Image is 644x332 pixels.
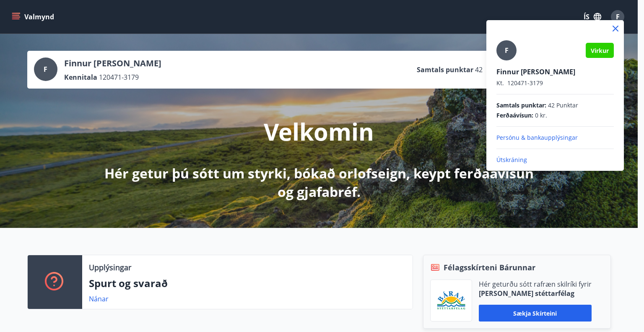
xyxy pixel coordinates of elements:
span: 42 Punktar [548,101,578,110]
span: Ferðaávísun : [496,111,533,120]
span: 0 kr. [535,111,547,120]
span: F [505,46,509,55]
p: Finnur [PERSON_NAME] [496,67,614,76]
span: Virkur [591,47,609,55]
p: 120471-3179 [496,79,614,87]
p: Útskráning [496,156,614,164]
span: Kt. [496,79,504,87]
p: Persónu & bankaupplýsingar [496,133,614,142]
span: Samtals punktar : [496,101,546,110]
